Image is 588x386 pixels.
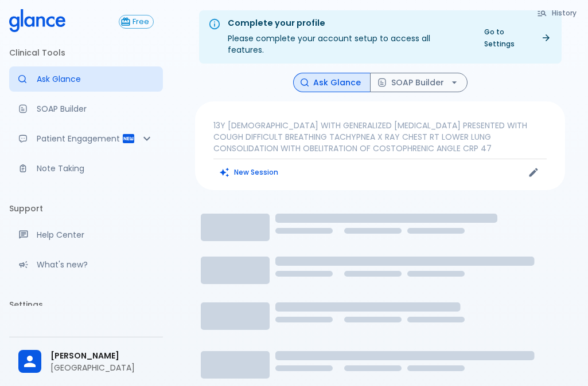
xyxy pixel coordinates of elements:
[9,66,163,92] a: Moramiz: Find ICD10AM codes instantly
[37,163,154,174] p: Note Taking
[9,39,163,66] li: Clinical Tools
[228,14,468,60] div: Please complete your account setup to access all features.
[37,259,154,270] p: What's new?
[531,5,583,21] button: History
[370,73,468,93] button: SOAP Builder
[228,17,468,30] div: Complete your profile
[9,222,163,247] a: Get help from our support team
[119,15,163,29] a: Click to view or change your subscription
[9,156,163,181] a: Advanced note-taking
[525,164,542,181] button: Edit
[213,164,285,180] button: Clears all inputs and results.
[37,103,154,115] p: SOAP Builder
[37,133,122,144] p: Patient Engagement
[9,126,163,151] div: Patient Reports & Referrals
[37,73,154,85] p: Ask Glance
[50,362,154,373] p: [GEOGRAPHIC_DATA]
[213,120,547,154] p: 13Y [DEMOGRAPHIC_DATA] WITH GENERALIZED [MEDICAL_DATA] PRESENTED WITH COUGH DIFFICULT BREATHING T...
[293,73,371,93] button: Ask Glance
[9,252,163,277] div: Recent updates and feature releases
[128,18,153,26] span: Free
[50,350,154,362] span: [PERSON_NAME]
[9,195,163,222] li: Support
[9,291,163,318] li: Settings
[9,342,163,381] div: [PERSON_NAME][GEOGRAPHIC_DATA]
[477,23,557,52] a: Go to Settings
[9,96,163,121] a: Docugen: Compose a clinical documentation in seconds
[119,15,154,29] button: Free
[37,229,154,241] p: Help Center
